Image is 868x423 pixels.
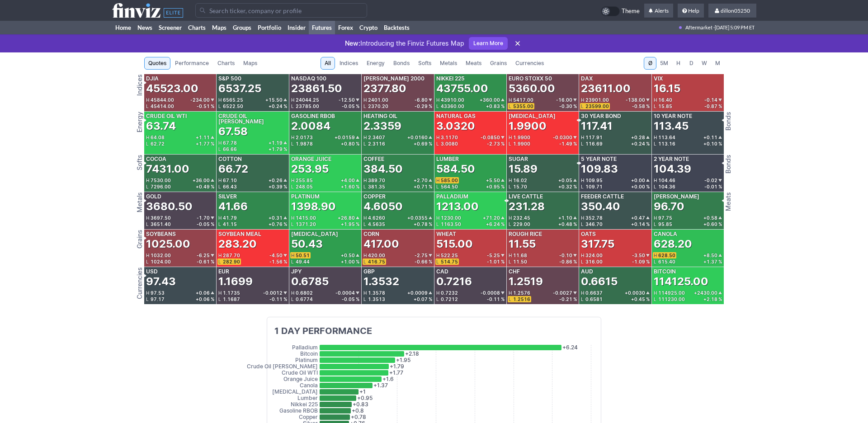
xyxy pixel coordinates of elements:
[217,59,235,68] span: Charts
[481,135,500,140] span: -0.0850
[291,162,329,176] div: 253.95
[363,178,368,183] span: H
[144,192,216,229] a: Gold3680.50H3697.50-1.70L3651.40-0.05 %
[356,141,359,146] span: %
[291,104,296,108] span: L
[654,141,658,146] span: L
[340,59,358,68] span: Indices
[296,141,313,146] span: 1.9878
[339,98,355,102] span: -12.50
[688,59,694,68] span: D
[579,112,651,154] a: 30 Year Bond117.41H117.91+0.28L116.69+0.24 %
[513,178,527,183] span: 16.02
[363,104,368,108] span: L
[217,74,288,111] a: S&P 5006537.25H6565.25+15.50L6522.50+0.24 %
[414,141,432,146] div: +0.69
[381,21,413,34] a: Backtests
[654,162,691,176] div: 104.39
[144,57,170,70] a: Quotes
[209,21,230,34] a: Maps
[581,119,613,133] div: 117.41
[581,178,585,183] span: H
[434,155,506,192] a: Lumber584.50H585.00+5.50L564.50+0.95 %
[291,98,296,102] span: H
[703,135,717,140] span: +0.11
[486,104,505,108] div: +0.83
[480,98,500,102] span: +360.00
[718,104,722,108] span: %
[654,178,658,183] span: H
[171,57,213,70] a: Performance
[658,135,675,140] span: 113.64
[325,59,331,68] span: All
[146,76,159,81] div: DJIA
[631,184,650,189] div: +0.00
[436,76,465,81] div: Nikkei 225
[501,141,505,146] span: %
[283,147,287,151] span: %
[363,113,397,119] div: Heating Oil
[309,21,335,34] a: Futures
[218,141,223,145] span: H
[291,76,326,81] div: Nasdaq 100
[631,135,645,140] span: +0.28
[156,21,185,34] a: Screener
[581,76,593,81] div: DAX
[711,57,724,70] button: M
[581,156,617,162] div: 5 Year Note
[658,103,672,109] span: 15.85
[704,104,722,108] div: -0.87
[654,184,658,189] span: L
[151,141,165,146] span: 62.72
[558,178,572,183] span: +0.05
[211,141,214,146] span: %
[368,141,385,146] span: 2.3116
[654,76,663,81] div: VIX
[356,21,381,34] a: Crypto
[509,184,513,189] span: L
[217,155,288,192] a: Cotton66.72H67.10+0.26L66.43+0.39 %
[513,97,533,103] span: 5417.00
[626,98,645,102] span: -138.00
[218,178,223,183] span: H
[490,59,507,68] span: Grains
[511,57,548,70] a: Currencies
[436,184,441,189] span: L
[658,184,675,189] span: 104.36
[507,112,579,154] a: [MEDICAL_DATA]1.9900H1.9900-0.0300L1.9900-1.49 %
[151,178,171,183] span: 7530.00
[509,113,556,119] div: [MEDICAL_DATA]
[644,57,656,70] button: Ø
[269,147,287,151] div: +1.79
[436,162,475,176] div: 584.50
[658,141,675,146] span: 113.16
[407,135,428,140] span: +0.0160
[698,57,711,70] button: W
[321,57,335,70] a: All
[223,140,237,146] span: 67.78
[573,141,577,146] span: %
[196,141,214,146] div: +1.77
[622,6,640,16] span: Theme
[436,178,441,183] span: H
[685,57,698,70] button: D
[363,184,368,189] span: L
[335,21,356,34] a: Forex
[644,4,673,18] a: Alerts
[146,81,198,96] div: 45523.00
[368,184,385,189] span: 381.35
[646,184,650,189] span: %
[652,74,724,111] a: VIX16.15H16.40-0.14L15.85-0.87 %
[601,6,640,16] a: Theme
[415,104,432,108] div: -0.29
[218,113,287,124] div: Crude Oil [PERSON_NAME]
[335,57,362,70] a: Indices
[239,57,261,70] a: Maps
[296,184,313,189] span: 248.05
[269,178,283,183] span: +0.26
[469,37,508,50] a: Learn More
[429,104,432,108] span: %
[581,98,585,102] span: H
[658,97,672,103] span: 16.40
[218,76,241,81] div: S&P 500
